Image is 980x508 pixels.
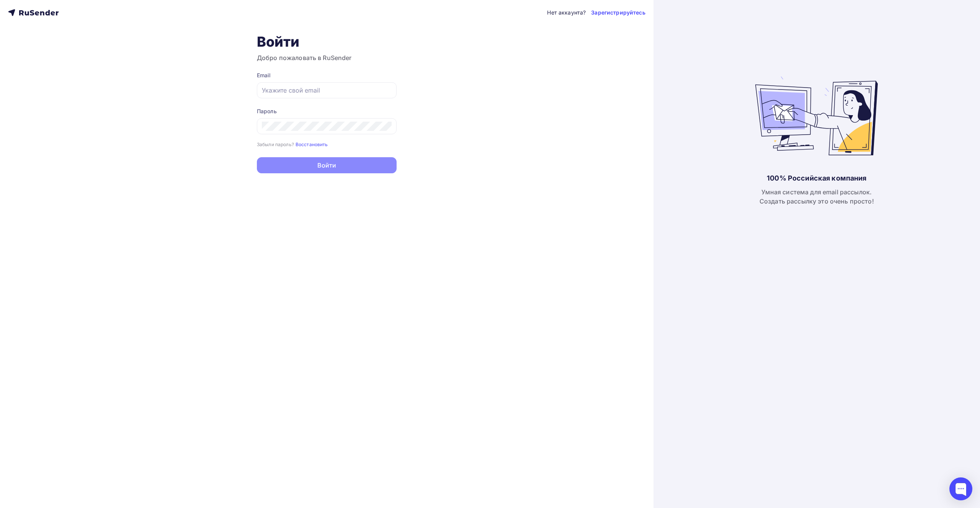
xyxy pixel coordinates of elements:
[262,86,392,95] input: Укажите свой email
[257,33,397,50] h1: Войти
[767,174,866,183] div: 100% Российская компания
[296,141,328,147] a: Восстановить
[257,72,397,79] div: Email
[296,142,328,147] small: Восстановить
[257,157,397,173] button: Войти
[257,53,397,62] h3: Добро пожаловать в RuSender
[257,107,397,115] div: Пароль
[591,9,645,16] a: Зарегистрируйтесь
[547,9,586,16] div: Нет аккаунта?
[759,187,874,206] div: Умная система для email рассылок. Создать рассылку это очень просто!
[257,142,294,147] small: Забыли пароль?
